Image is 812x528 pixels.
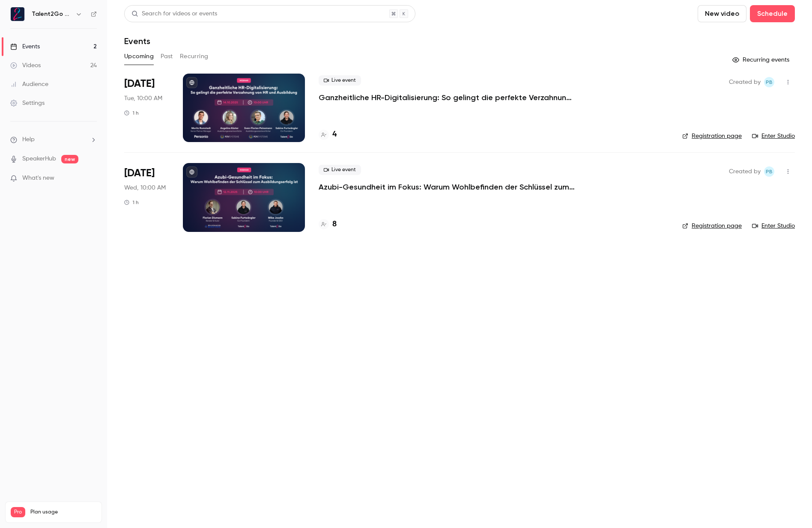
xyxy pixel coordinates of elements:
[124,163,169,231] div: Nov 12 Wed, 10:00 AM (Europe/Berlin)
[124,199,139,206] div: 1 h
[10,61,41,70] div: Videos
[10,42,40,51] div: Events
[319,165,361,175] span: Live event
[32,10,72,18] h6: Talent2Go GmbH
[319,92,576,103] a: Ganzheitliche HR-Digitalisierung: So gelingt die perfekte Verzahnung von HR und Ausbildung mit Pe...
[332,219,337,230] h4: 8
[10,80,48,89] div: Audience
[61,155,78,163] span: new
[752,132,795,140] a: Enter Studio
[131,9,217,18] div: Search for videos or events
[728,53,795,67] button: Recurring events
[11,7,24,21] img: Talent2Go GmbH
[682,132,742,140] a: Registration page
[729,166,761,177] span: Created by
[124,50,154,63] button: Upcoming
[319,219,337,230] a: 8
[752,222,795,230] a: Enter Studio
[10,135,97,144] li: help-dropdown-opener
[22,174,54,183] span: What's new
[319,129,337,140] a: 4
[124,77,155,91] span: [DATE]
[22,154,56,163] a: SpeakerHub
[764,166,774,177] span: Pascal Blot
[332,129,337,140] h4: 4
[180,50,209,63] button: Recurring
[766,77,773,87] span: PB
[124,94,162,103] span: Tue, 10:00 AM
[766,166,773,177] span: PB
[11,507,25,517] span: Pro
[22,135,35,144] span: Help
[10,99,45,107] div: Settings
[319,182,576,192] a: Azubi-Gesundheit im Fokus: Warum Wohlbefinden der Schlüssel zum Ausbildungserfolg ist 💚
[124,166,155,180] span: [DATE]
[124,184,166,192] span: Wed, 10:00 AM
[698,5,746,22] button: New video
[124,36,150,46] h1: Events
[161,50,173,63] button: Past
[319,75,361,86] span: Live event
[30,509,96,516] span: Plan usage
[750,5,795,22] button: Schedule
[682,222,742,230] a: Registration page
[124,110,139,116] div: 1 h
[729,77,761,87] span: Created by
[764,77,774,87] span: Pascal Blot
[124,74,169,142] div: Oct 14 Tue, 10:00 AM (Europe/Berlin)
